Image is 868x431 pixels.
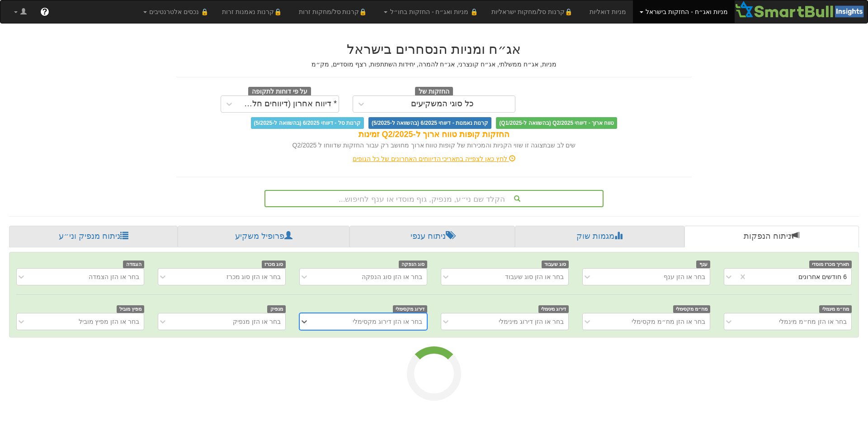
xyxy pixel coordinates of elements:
span: סוג מכרז [262,260,286,268]
a: 🔒 נכסים אלטרנטיבים [137,0,216,23]
span: קרנות נאמנות - דיווחי 6/2025 (בהשוואה ל-5/2025) [368,117,491,129]
a: ? [33,0,56,23]
div: בחר או הזן דירוג מינימלי [499,317,564,326]
a: ניתוח מנפיק וני״ע [9,226,178,247]
span: טווח ארוך - דיווחי Q2/2025 (בהשוואה ל-Q1/2025) [496,117,617,129]
span: החזקות של [415,87,453,97]
h5: מניות, אג״ח ממשלתי, אג״ח קונצרני, אג״ח להמרה, יחידות השתתפות, רצף מוסדיים, מק״מ [176,61,692,68]
div: בחר או הזן מח״מ מקסימלי [632,317,705,326]
span: מפיץ מוביל [117,305,145,313]
a: פרופיל משקיע [178,226,349,247]
div: * דיווח אחרון (דיווחים חלקיים) [240,99,337,109]
span: סוג הנפקה [399,260,428,268]
div: בחר או הזן סוג שעבוד [505,272,564,281]
div: בחר או הזן מפיץ מוביל [79,317,140,326]
div: בחר או הזן דירוג מקסימלי [353,317,422,326]
img: Smartbull [735,0,868,19]
span: סוג שעבוד [542,260,569,268]
h2: אג״ח ומניות הנסחרים בישראל [176,42,692,57]
a: 🔒קרנות נאמנות זרות [215,0,292,23]
a: ניתוח הנפקות [684,226,859,247]
span: תאריך מכרז מוסדי [809,260,852,268]
div: כל סוגי המשקיעים [411,99,474,109]
a: מניות דואליות [583,0,633,23]
div: בחר או הזן סוג הנפקה [362,272,422,281]
a: מניות ואג״ח - החזקות בישראל [633,0,735,23]
div: בחר או הזן ענף [664,272,705,281]
a: 🔒קרנות סל/מחקות זרות [292,0,377,23]
div: בחר או הזן מח״מ מינמלי [779,317,847,326]
div: לחץ כאן לצפייה בתאריכי הדיווחים האחרונים של כל הגופים [170,154,698,163]
a: 🔒 מניות ואג״ח - החזקות בחו״ל [377,0,485,23]
div: בחר או הזן הצמדה [89,272,139,281]
div: שים לב שבתצוגה זו שווי הקניות והמכירות של קופות טווח ארוך מחושב רק עבור החזקות שדווחו ל Q2/2025 [176,141,692,150]
a: ניתוח ענפי [349,226,515,247]
div: החזקות קופות טווח ארוך ל-Q2/2025 זמינות [176,129,692,141]
span: מנפיק [267,305,286,313]
span: דירוג מקסימלי [393,305,428,313]
div: בחר או הזן סוג מכרז [226,272,281,281]
span: מח״מ מקסימלי [673,305,711,313]
div: 6 חודשים אחרונים [798,272,847,281]
span: ענף [696,260,710,268]
div: הקלד שם ני״ע, מנפיק, גוף מוסדי או ענף לחיפוש... [265,191,603,206]
a: מגמות שוק [515,226,684,247]
span: דירוג מינימלי [538,305,569,313]
span: על פי דוחות לתקופה [248,87,311,97]
div: בחר או הזן מנפיק [233,317,281,326]
span: מח״מ מינמלי [819,305,852,313]
span: הצמדה [123,260,144,268]
span: ? [42,7,47,16]
span: קרנות סל - דיווחי 6/2025 (בהשוואה ל-5/2025) [251,117,364,129]
a: 🔒קרנות סל/מחקות ישראליות [485,0,582,23]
